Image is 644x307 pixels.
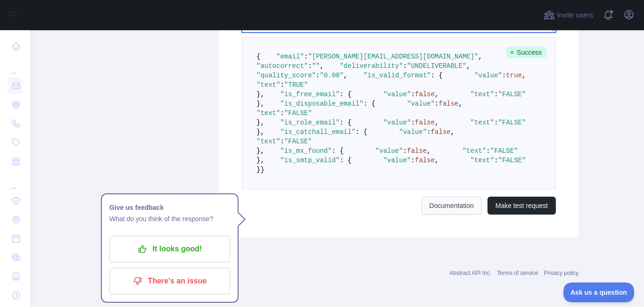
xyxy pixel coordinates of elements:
[304,53,308,60] span: :
[339,62,403,70] span: "deliverability"
[498,91,526,98] span: "FALSE"
[256,138,280,145] span: "text"
[8,57,23,75] div: ...
[479,53,482,60] span: ,
[316,72,320,79] span: :
[8,172,23,191] div: ...
[339,119,351,126] span: : {
[459,100,462,108] span: ,
[256,128,264,136] span: },
[280,138,284,145] span: :
[439,100,459,108] span: false
[462,147,486,155] span: "text"
[280,100,363,108] span: "is_disposable_email"
[490,147,518,155] span: "FALSE"
[256,100,264,108] span: },
[487,197,556,215] button: Make test request
[411,91,415,98] span: :
[557,10,593,21] span: Invite users
[320,72,343,79] span: "0.00"
[435,91,438,98] span: ,
[256,166,260,174] span: }
[415,91,435,98] span: false
[497,270,538,276] a: Terms of service
[256,119,264,126] span: },
[375,147,403,155] span: "value"
[431,72,443,79] span: : {
[260,166,264,174] span: }
[494,91,498,98] span: :
[256,91,264,98] span: },
[320,62,323,70] span: ,
[563,282,635,302] iframe: Toggle Customer Support
[522,72,526,79] span: ,
[427,147,430,155] span: ,
[363,100,375,108] span: : {
[276,53,304,60] span: "email"
[280,128,355,136] span: "is_catchall_email"
[280,109,284,117] span: :
[109,213,230,224] p: What do you think of the response?
[284,138,312,145] span: "FALSE"
[339,91,351,98] span: : {
[471,157,494,164] span: "text"
[403,62,407,70] span: :
[471,119,494,126] span: "text"
[256,53,260,60] span: {
[506,72,522,79] span: true
[494,119,498,126] span: :
[383,157,411,164] span: "value"
[474,72,502,79] span: "value"
[280,81,284,89] span: :
[256,72,316,79] span: "quality_score"
[256,109,280,117] span: "text"
[506,47,546,58] span: Success
[308,53,478,60] span: "[PERSON_NAME][EMAIL_ADDRESS][DOMAIN_NAME]"
[407,62,466,70] span: "UNDELIVERABLE"
[312,62,320,70] span: ""
[435,100,438,108] span: :
[498,157,526,164] span: "FALSE"
[363,72,431,79] span: "is_valid_format"
[399,128,427,136] span: "value"
[450,270,492,276] a: Abstract API Inc.
[486,147,490,155] span: :
[466,62,470,70] span: ,
[280,91,339,98] span: "is_free_email"
[280,157,339,164] span: "is_smtp_valid"
[435,119,438,126] span: ,
[332,147,344,155] span: : {
[256,81,280,89] span: "text"
[256,147,264,155] span: },
[407,147,427,155] span: false
[256,62,308,70] span: "autocorrect"
[498,119,526,126] span: "FALSE"
[339,157,351,164] span: : {
[308,62,312,70] span: :
[280,119,339,126] span: "is_role_email"
[284,109,312,117] span: "FALSE"
[415,119,435,126] span: false
[415,157,435,164] span: false
[431,128,451,136] span: false
[407,100,435,108] span: "value"
[344,72,347,79] span: ,
[109,202,230,213] h1: Give us feedback
[421,197,482,215] a: Documentation
[451,128,454,136] span: ,
[383,91,411,98] span: "value"
[403,147,407,155] span: :
[435,157,438,164] span: ,
[280,147,331,155] span: "is_mx_found"
[411,157,415,164] span: :
[502,72,506,79] span: :
[542,8,595,23] button: Invite users
[284,81,308,89] span: "TRUE"
[471,91,494,98] span: "text"
[355,128,367,136] span: : {
[427,128,430,136] span: :
[256,157,264,164] span: },
[494,157,498,164] span: :
[383,119,411,126] span: "value"
[411,119,415,126] span: :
